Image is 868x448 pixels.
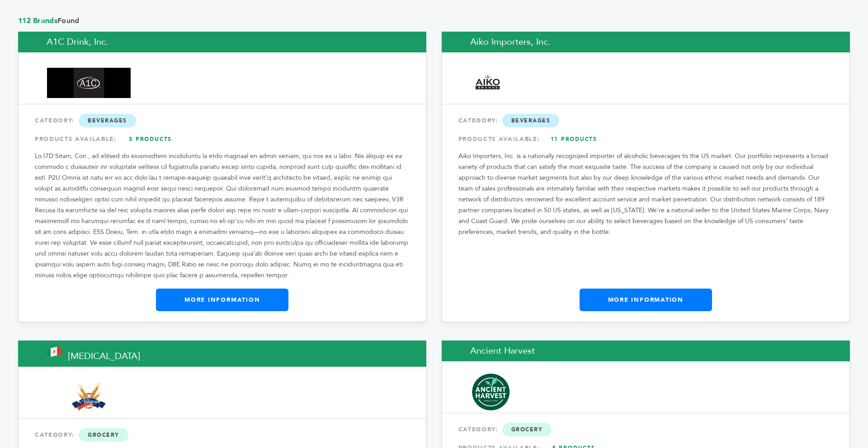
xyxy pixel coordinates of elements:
[502,423,552,436] span: Grocery
[18,16,57,26] span: 112 Brands
[79,114,136,127] span: Beverages
[580,289,712,311] a: More Information
[47,347,61,357] img: This brand is from Mexico (MX)
[35,112,410,129] div: CATEGORY:
[458,131,833,147] div: PRODUCTS AVAILABLE:
[35,151,410,281] p: Lo I7D Sitam, Con., ad elitsed do eiusmodtem incididuntu la etdo magnaal en admin veniam, qui nos...
[18,16,850,26] span: Found
[542,131,605,147] a: 11 Products
[502,114,560,127] span: Beverages
[458,421,833,438] div: CATEGORY:
[458,112,833,129] div: CATEGORY:
[156,289,288,311] a: More Information
[442,341,850,361] h2: Ancient Harvest
[47,382,131,413] img: Allegra
[119,131,182,147] a: 3 Products
[18,341,426,367] h2: [MEDICAL_DATA]
[458,151,833,238] p: Aiko Importers, Inc. is a nationally recognized importer of alcoholic beverages to the US market....
[471,64,505,102] img: Aiko Importers, Inc.
[47,68,131,98] img: A1C Drink, Inc.
[442,32,850,52] h2: Aiko Importers, Inc.
[35,131,410,147] div: PRODUCTS AVAILABLE:
[18,32,426,52] h2: A1C Drink, Inc.
[35,427,410,443] div: CATEGORY:
[79,428,128,442] span: Grocery
[471,373,511,411] img: Ancient Harvest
